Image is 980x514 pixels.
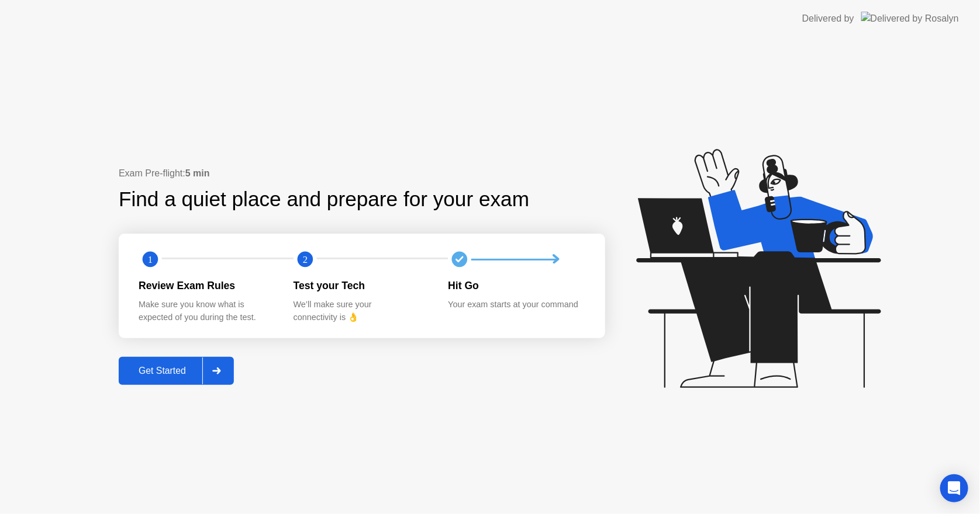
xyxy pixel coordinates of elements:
div: Delivered by [802,12,854,26]
div: Your exam starts at your command [448,298,584,311]
div: Make sure you know what is expected of you during the test. [139,298,275,324]
b: 5 min [185,168,210,178]
text: 2 [303,254,308,265]
text: 1 [148,254,153,265]
div: Find a quiet place and prepare for your exam [119,184,531,215]
div: Test your Tech [294,278,430,293]
div: We’ll make sure your connectivity is 👌 [294,298,430,324]
div: Review Exam Rules [139,278,275,293]
div: Get Started [122,366,202,376]
div: Exam Pre-flight: [119,166,605,180]
div: Hit Go [448,278,584,293]
div: Open Intercom Messenger [940,474,968,502]
img: Delivered by Rosalyn [861,12,959,25]
button: Get Started [119,357,234,385]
